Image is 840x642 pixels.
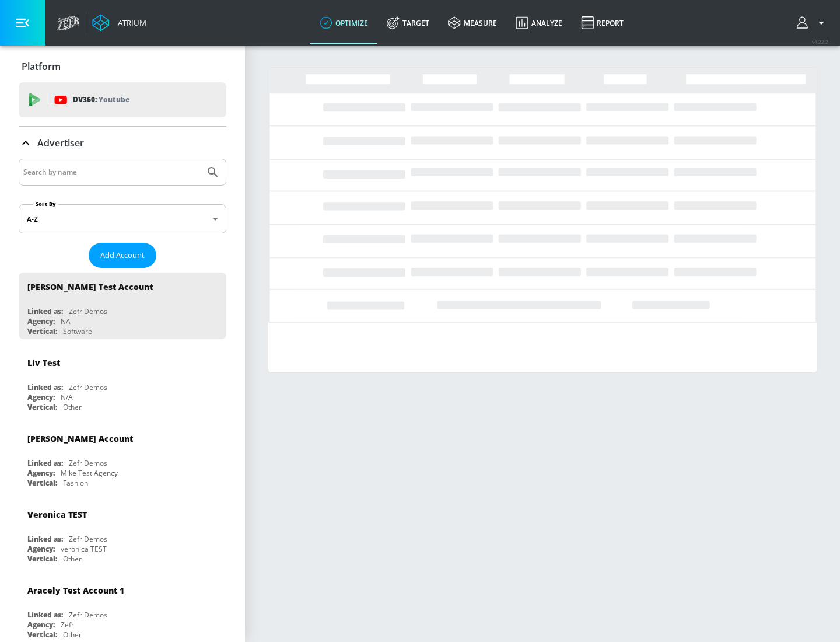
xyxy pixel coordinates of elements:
[27,630,57,640] div: Vertical:
[19,273,226,339] div: [PERSON_NAME] Test AccountLinked as:Zefr DemosAgency:NAVertical:Software
[27,402,57,412] div: Vertical:
[27,478,57,488] div: Vertical:
[69,306,107,316] div: Zefr Demos
[27,392,55,402] div: Agency:
[27,458,63,468] div: Linked as:
[61,468,118,478] div: Mike Test Agency
[63,554,82,564] div: Other
[27,610,63,620] div: Linked as:
[113,18,146,28] div: Atrium
[27,468,55,478] div: Agency:
[89,243,156,268] button: Add Account
[27,620,55,630] div: Agency:
[27,306,63,316] div: Linked as:
[377,2,439,44] a: Target
[37,137,84,149] p: Advertiser
[27,382,63,392] div: Linked as:
[69,458,107,468] div: Zefr Demos
[310,2,377,44] a: optimize
[27,326,57,336] div: Vertical:
[61,316,71,326] div: NA
[27,316,55,326] div: Agency:
[33,200,58,208] label: Sort By
[61,544,107,554] div: veronica TEST
[27,554,57,564] div: Vertical:
[19,348,226,415] div: Liv TestLinked as:Zefr DemosAgency:N/AVertical:Other
[19,424,226,491] div: [PERSON_NAME] AccountLinked as:Zefr DemosAgency:Mike Test AgencyVertical:Fashion
[63,326,92,336] div: Software
[27,281,153,292] div: [PERSON_NAME] Test Account
[27,357,60,368] div: Liv Test
[19,204,226,233] div: A-Z
[439,2,506,44] a: measure
[506,2,572,44] a: Analyze
[572,2,633,44] a: Report
[27,544,55,554] div: Agency:
[812,39,828,45] span: v 4.22.2
[19,127,226,159] div: Advertiser
[61,392,73,402] div: N/A
[69,534,107,544] div: Zefr Demos
[100,249,145,262] span: Add Account
[19,500,226,567] div: Veronica TESTLinked as:Zefr DemosAgency:veronica TESTVertical:Other
[27,534,63,544] div: Linked as:
[63,402,82,412] div: Other
[23,165,200,180] input: Search by name
[27,509,87,520] div: Veronica TEST
[63,630,82,640] div: Other
[92,14,146,32] a: Atrium
[61,620,74,630] div: Zefr
[27,433,133,444] div: [PERSON_NAME] Account
[27,585,124,596] div: Aracely Test Account 1
[69,382,107,392] div: Zefr Demos
[99,93,129,106] p: Youtube
[22,60,61,73] p: Platform
[73,93,129,106] p: DV360:
[69,610,107,620] div: Zefr Demos
[63,478,88,488] div: Fashion
[19,50,226,83] div: Platform
[19,82,226,117] div: DV360: Youtube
